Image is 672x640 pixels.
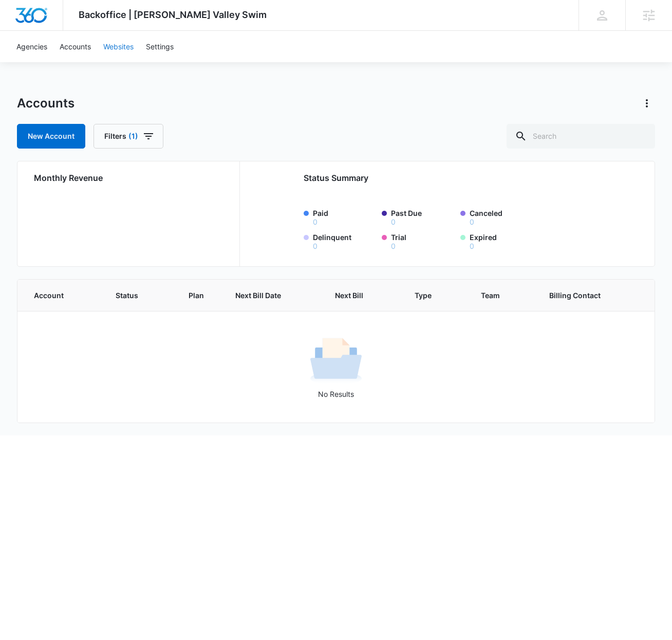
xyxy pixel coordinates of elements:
h2: Status Summary [304,172,587,184]
span: Type [415,290,441,301]
img: No Results [310,335,362,386]
span: Billing Contact [549,290,613,301]
span: (1) [128,133,138,140]
span: Backoffice | [PERSON_NAME] Valley Swim [79,9,267,20]
a: Agencies [10,31,53,62]
label: Expired [470,232,533,250]
a: Websites [97,31,140,62]
p: No Results [18,389,655,399]
span: Next Bill Date [235,290,295,301]
span: Plan [189,290,211,301]
input: Search [507,124,655,149]
button: Actions [639,95,655,112]
span: Account [34,290,76,301]
a: Settings [140,31,180,62]
label: Trial [391,232,454,250]
h1: Accounts [17,96,74,111]
span: Team [481,290,510,301]
h2: Monthly Revenue [34,172,227,184]
span: Next Bill [335,290,375,301]
span: Status [116,290,149,301]
label: Delinquent [313,232,376,250]
label: Paid [313,208,376,226]
label: Canceled [470,208,533,226]
label: Past Due [391,208,454,226]
button: Filters(1) [94,124,163,149]
a: New Account [17,124,85,149]
a: Accounts [53,31,97,62]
